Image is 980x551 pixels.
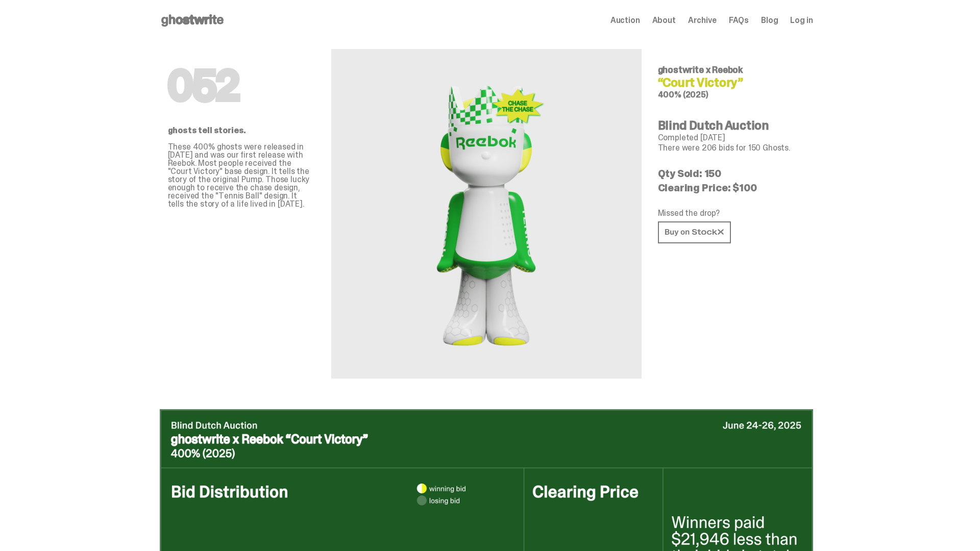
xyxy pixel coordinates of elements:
[688,16,717,24] a: Archive
[658,64,743,76] span: ghostwrite x Reebok
[658,89,708,100] span: 400% (2025)
[658,119,805,132] h4: Blind Dutch Auction
[729,16,749,24] a: FAQs
[658,183,805,193] p: Clearing Price: $100
[426,73,547,354] img: Reebok&ldquo;Court Victory&rdquo;
[658,168,805,179] p: Qty Sold: 150
[658,77,805,89] h4: “Court Victory”
[652,16,676,24] a: About
[168,143,315,208] p: These 400% ghosts were released in [DATE] and was our first release with Reebok. Most people rece...
[658,134,805,142] p: Completed [DATE]
[658,209,805,217] p: Missed the drop?
[610,16,640,24] a: Auction
[790,16,813,24] a: Log in
[658,144,805,152] p: There were 206 bids for 150 Ghosts.
[761,16,778,24] a: Blog
[168,127,315,135] p: ghosts tell stories.
[168,65,315,106] h1: 052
